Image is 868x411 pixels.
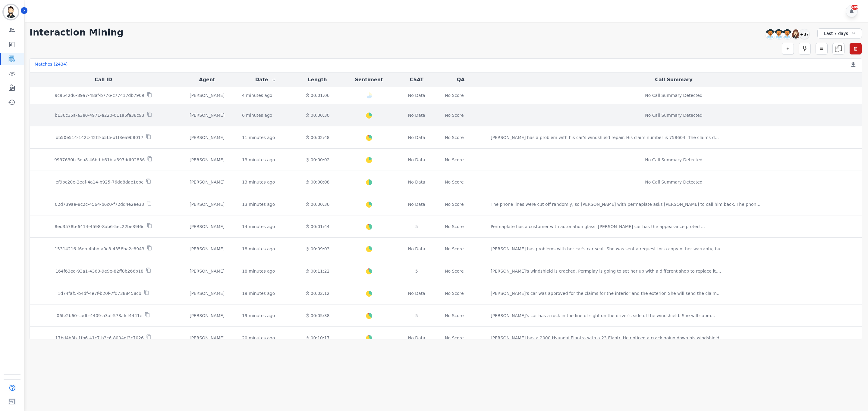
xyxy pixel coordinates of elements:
div: 00:00:30 [299,112,335,118]
div: 19 minutes ago [242,313,275,319]
p: 02d739ae-8c2c-4564-b6c0-f72dd4e2ee33 [55,201,144,207]
div: [PERSON_NAME]'s car has a rock in the line of sight on the driver's side of the windshield. She w... [491,313,715,319]
div: No Score [445,313,464,319]
p: 15314216-f6eb-4bbb-a0c8-4358ba2c8943 [55,246,144,252]
button: Call Summary [655,76,692,83]
div: No Data [402,179,431,185]
div: 13 minutes ago [242,201,275,207]
div: 00:01:44 [299,224,335,230]
div: 5 [402,224,431,230]
div: No Score [445,268,464,274]
img: Bordered avatar [4,5,18,19]
div: 00:01:06 [299,92,335,98]
div: 4 minutes ago [242,92,272,98]
div: Permaplate has a customer with autonation glass. [PERSON_NAME] car has the appearance protect ... [491,224,705,230]
div: +37 [799,29,810,39]
div: 00:11:22 [299,268,335,274]
div: 00:09:03 [299,246,335,252]
div: 13 minutes ago [242,179,275,185]
div: No Score [445,224,464,230]
div: 14 minutes ago [242,224,275,230]
div: [PERSON_NAME] [182,201,232,207]
div: No Data [402,201,431,207]
div: 00:05:38 [299,313,335,319]
button: Date [255,76,277,83]
div: No Data [402,290,431,296]
div: No Score [445,112,464,118]
div: [PERSON_NAME] has problems with her car's car seat. She was sent a request for a copy of her warr... [491,246,724,252]
div: [PERSON_NAME]'s windshield is cracked. Permplay is going to set her up with a different shop to r... [491,268,721,274]
p: bb50e514-142c-42f2-b5f5-b1f3ea9b8017 [56,134,143,141]
div: [PERSON_NAME] [182,179,232,185]
div: No Score [445,290,464,296]
div: No Data [402,335,431,341]
p: 9997630b-5da8-46bd-b61b-a597ddf02836 [54,157,145,163]
div: [PERSON_NAME] [182,313,232,319]
p: b136c35a-a3e0-4971-a220-011a5fa38c93 [55,112,144,118]
div: No Data [402,112,431,118]
p: ef9bc20e-2eaf-4a14-b925-76dd8dae1ebc [55,179,143,185]
div: 00:00:08 [299,179,335,185]
h1: Interaction Mining [30,27,124,38]
p: 9c9542d6-89a7-48af-b776-c77417db7909 [55,92,144,98]
div: 00:10:17 [299,335,335,341]
div: No Call Summary Detected [491,92,857,98]
div: 5 [402,313,431,319]
div: No Data [402,157,431,163]
div: No Score [445,335,464,341]
div: 20 minutes ago [242,335,275,341]
div: 19 minutes ago [242,290,275,296]
div: No Data [402,92,431,98]
div: +99 [851,5,858,10]
p: 164f63ed-93a1-4360-9e9e-82ff8b266b18 [55,268,143,274]
div: No Score [445,92,464,98]
p: 1d74faf5-b4df-4e7f-b20f-7fd7388458cb [58,290,141,296]
div: No Data [402,246,431,252]
div: Matches ( 2434 ) [35,61,68,70]
div: No Score [445,157,464,163]
div: [PERSON_NAME] [182,224,232,230]
div: No Score [445,201,464,207]
div: No Call Summary Detected [491,157,857,163]
div: [PERSON_NAME] has a problem with his car's windshield repair. His claim number is 758604. The cla... [491,134,719,141]
button: QA [457,76,465,83]
div: Last 7 days [817,28,862,39]
button: Call ID [95,76,112,83]
div: No Score [445,179,464,185]
div: 6 minutes ago [242,112,272,118]
div: No Call Summary Detected [491,112,857,118]
div: [PERSON_NAME] [182,112,232,118]
div: 13 minutes ago [242,157,275,163]
div: No Call Summary Detected [491,179,857,185]
div: [PERSON_NAME] [182,290,232,296]
div: 18 minutes ago [242,246,275,252]
div: 5 [402,268,431,274]
div: 00:00:36 [299,201,335,207]
div: [PERSON_NAME]'s car was approved for the claims for the interior and the exterior. She will send ... [491,290,721,296]
div: [PERSON_NAME] [182,157,232,163]
button: Sentiment [355,76,383,83]
div: No Data [402,134,431,141]
p: 8ed3578b-6414-4598-8ab6-5ec22be39f6c [55,224,144,230]
div: 00:02:12 [299,290,335,296]
div: [PERSON_NAME] has a 2000 Hyundai Elantra with a 23 Elantr. He noticed a crack going down his wind... [491,335,723,341]
div: 11 minutes ago [242,134,275,141]
div: No Score [445,134,464,141]
div: [PERSON_NAME] [182,92,232,98]
div: The phone lines were cut off randomly, so [PERSON_NAME] with permaplate asks [PERSON_NAME] to cal... [491,201,760,207]
p: 06fe2b60-cadb-4409-a3af-573afcf4441e [57,313,142,319]
div: [PERSON_NAME] [182,246,232,252]
div: [PERSON_NAME] [182,134,232,141]
div: 00:02:48 [299,134,335,141]
button: Agent [199,76,215,83]
button: CSAT [410,76,423,83]
div: No Score [445,246,464,252]
div: [PERSON_NAME] [182,268,232,274]
button: Length [308,76,327,83]
div: 00:00:02 [299,157,335,163]
p: 17bd4b3b-1fb6-41c7-b3c6-8004df3c7026 [55,335,144,341]
div: 18 minutes ago [242,268,275,274]
div: [PERSON_NAME] [182,335,232,341]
